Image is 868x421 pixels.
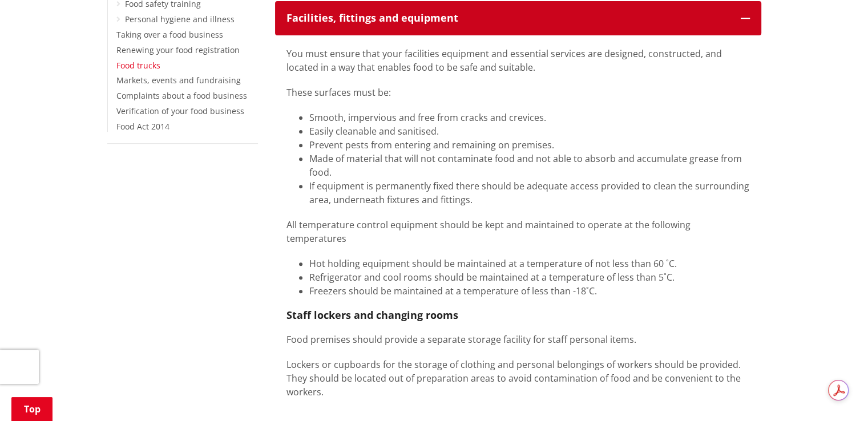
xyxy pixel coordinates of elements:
p: You must ensure that your facilities equipment and essential services are designed, constructed, ... [286,47,750,74]
li: Refrigerator and cool rooms should be maintained at a temperature of less than 5˚C. [309,270,750,284]
p: Lockers or cupboards for the storage of clothing and personal belongings of workers should be pro... [286,358,750,399]
li: If equipment is permanently fixed there should be adequate access provided to clean the surroundi... [309,179,750,207]
a: Food trucks [116,60,160,71]
a: Complaints about a food business [116,90,247,101]
li: Easily cleanable and sanitised. [309,124,750,138]
a: Renewing your food registration [116,44,240,55]
a: Markets, events and fundraising [116,75,241,86]
button: Facilities, fittings and equipment [275,1,761,35]
a: Taking over a food business [116,29,223,40]
li: Made of material that will not contaminate food and not able to absorb and accumulate grease from... [309,152,750,179]
li: Freezers should be maintained at a temperature of less than -18˚C. [309,284,750,298]
a: Verification of your food business [116,106,244,116]
p: Food premises should provide a separate storage facility for staff personal items. [286,333,750,346]
iframe: Messenger Launcher [815,373,857,414]
strong: Staff lockers and changing rooms [286,308,458,322]
p: All temperature control equipment should be kept and maintained to operate at the following tempe... [286,218,750,245]
a: Top [11,397,53,421]
li: Prevent pests from entering and remaining on premises. [309,138,750,152]
a: Personal hygiene and illness [125,14,235,25]
li: Hot holding equipment should be maintained at a temperature of not less than 60 ˚C. [309,257,750,270]
p: These surfaces must be: [286,86,750,99]
li: Smooth, impervious and free from cracks and crevices. [309,111,750,124]
h3: Facilities, fittings and equipment [286,13,729,24]
a: Food Act 2014 [116,121,169,132]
